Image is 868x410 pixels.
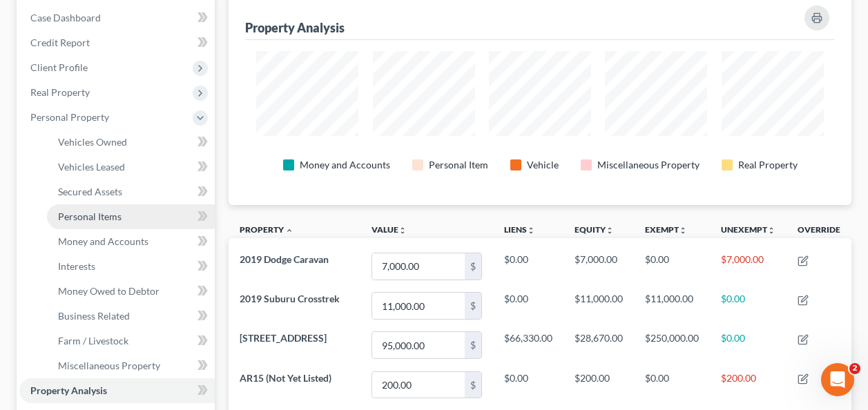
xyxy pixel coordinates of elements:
[493,365,563,404] td: $0.00
[58,161,125,173] span: Vehicles Leased
[47,304,215,329] a: Business Related
[47,204,215,229] a: Personal Items
[710,246,787,286] td: $7,000.00
[372,332,465,358] input: 0.00
[679,226,687,235] i: unfold_more
[634,286,710,326] td: $11,000.00
[19,30,215,55] a: Credit Report
[465,372,481,398] div: $
[30,111,109,123] span: Personal Property
[30,61,88,73] span: Client Profile
[58,260,95,272] span: Interests
[47,130,215,155] a: Vehicles Owned
[710,326,787,365] td: $0.00
[58,136,127,148] span: Vehicles Owned
[240,224,293,235] a: Property expand_less
[493,246,563,286] td: $0.00
[606,226,614,235] i: unfold_more
[19,6,215,30] a: Case Dashboard
[575,224,614,235] a: Equityunfold_more
[47,254,215,279] a: Interests
[563,286,634,326] td: $11,000.00
[30,37,90,48] span: Credit Report
[527,226,535,235] i: unfold_more
[240,372,331,384] span: AR15 (Not Yet Listed)
[58,211,122,222] span: Personal Items
[372,293,465,319] input: 0.00
[849,363,860,374] span: 2
[300,158,390,172] div: Money and Accounts
[787,216,851,247] th: Override
[372,253,465,280] input: 0.00
[504,224,535,235] a: Liensunfold_more
[634,326,710,365] td: $250,000.00
[493,286,563,326] td: $0.00
[597,158,700,172] div: Miscellaneous Property
[240,332,327,344] span: [STREET_ADDRESS]
[58,285,160,297] span: Money Owed to Debtor
[47,329,215,353] a: Farm / Livestock
[493,326,563,365] td: $66,330.00
[58,235,148,247] span: Money and Accounts
[465,332,481,358] div: $
[738,158,798,172] div: Real Property
[58,186,122,197] span: Secured Assets
[58,335,128,346] span: Farm / Livestock
[527,158,559,172] div: Vehicle
[30,12,101,23] span: Case Dashboard
[240,253,329,265] span: 2019 Dodge Caravan
[285,226,293,235] i: expand_less
[372,224,407,235] a: Valueunfold_more
[645,224,687,235] a: Exemptunfold_more
[710,365,787,404] td: $200.00
[245,19,345,36] div: Property Analysis
[58,310,130,322] span: Business Related
[634,246,710,286] td: $0.00
[47,353,215,378] a: Miscellaneous Property
[19,378,215,403] a: Property Analysis
[47,279,215,304] a: Money Owed to Debtor
[563,326,634,365] td: $28,670.00
[634,365,710,404] td: $0.00
[563,365,634,404] td: $200.00
[821,363,854,396] iframe: Intercom live chat
[58,360,160,371] span: Miscellaneous Property
[710,286,787,326] td: $0.00
[47,155,215,179] a: Vehicles Leased
[372,372,465,398] input: 0.00
[30,86,90,98] span: Real Property
[240,293,340,304] span: 2019 Suburu Crosstrek
[47,179,215,204] a: Secured Assets
[398,226,407,235] i: unfold_more
[767,226,775,235] i: unfold_more
[465,253,481,280] div: $
[47,229,215,254] a: Money and Accounts
[30,384,107,396] span: Property Analysis
[465,293,481,319] div: $
[429,158,488,172] div: Personal Item
[721,224,775,235] a: Unexemptunfold_more
[563,246,634,286] td: $7,000.00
